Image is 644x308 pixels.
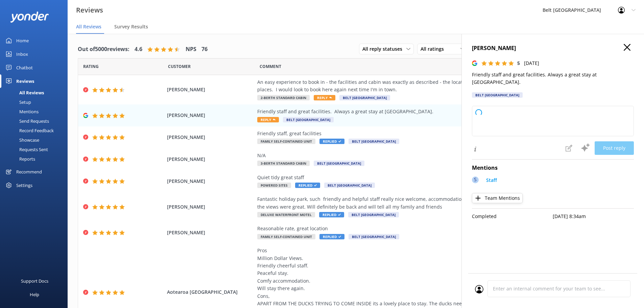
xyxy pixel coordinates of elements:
span: 2-Berth Standard Cabin [257,95,310,100]
div: Record Feedback [4,126,54,135]
div: Setup [4,97,31,107]
div: Mentions [4,107,39,116]
h4: Mentions [472,164,634,172]
div: Requests Sent [4,145,48,154]
button: Team Mentions [472,193,523,203]
h4: 76 [201,45,208,54]
span: All ratings [421,45,448,53]
div: N/A [257,152,565,159]
span: Question [260,63,281,70]
span: Replied [319,234,344,239]
div: All Reviews [4,88,44,97]
span: [PERSON_NAME] [167,86,254,93]
span: Replied [319,139,344,144]
h4: NPS [186,45,196,54]
span: Aotearoa [GEOGRAPHIC_DATA] [167,288,254,296]
span: Belt [GEOGRAPHIC_DATA] [349,234,399,239]
div: Help [30,288,39,301]
span: All reply statuses [362,45,406,53]
p: [DATE] [524,60,539,67]
span: Belt [GEOGRAPHIC_DATA] [339,95,390,100]
span: Belt [GEOGRAPHIC_DATA] [348,212,399,217]
div: An easy experience to book in - the facilities and cabin was exactly as described - the location ... [257,78,565,94]
span: [PERSON_NAME] [167,229,254,236]
div: Recommend [16,165,42,179]
div: Fantastic holiday park, such friendly and helpful staff really nice welcome, accommodation had ev... [257,195,565,211]
a: Record Feedback [4,126,68,135]
div: Inbox [16,47,28,61]
h3: Reviews [76,5,103,16]
div: Reviews [16,74,34,88]
span: [PERSON_NAME] [167,134,254,141]
span: [PERSON_NAME] [167,156,254,163]
div: Quiet tidy great staff [257,174,565,181]
span: Reply [257,117,279,122]
div: Showcase [4,135,39,145]
a: Setup [4,97,68,107]
div: Friendly staff, great facilities [257,130,565,137]
span: 3-Berth Standard Cabin [257,161,310,166]
div: Reports [4,154,35,164]
span: Replied [295,183,320,188]
a: Reports [4,154,68,164]
div: Friendly staff and great facilities. Always a great stay at [GEOGRAPHIC_DATA]. [257,108,565,115]
div: Home [16,34,29,47]
div: Settings [16,179,32,192]
p: Completed [472,213,553,220]
a: All Reviews [4,88,68,97]
span: Reply [314,95,335,100]
button: Close [624,44,630,51]
span: Date [83,63,99,70]
span: Family Self-Contained Unit [257,234,315,239]
span: Date [168,63,191,70]
span: 5 [517,60,520,66]
img: yonder-white-logo.png [10,11,49,23]
div: Support Docs [21,274,48,288]
a: Staff [483,176,497,186]
h4: [PERSON_NAME] [472,44,634,53]
div: Belt [GEOGRAPHIC_DATA] [472,92,523,98]
span: [PERSON_NAME] [167,177,254,185]
span: Deluxe Waterfront Motel [257,212,315,217]
span: Family Self-Contained Unit [257,139,315,144]
a: Showcase [4,135,68,145]
div: S [472,176,479,183]
span: [PERSON_NAME] [167,112,254,119]
span: Belt [GEOGRAPHIC_DATA] [283,117,334,122]
div: Send Requests [4,116,49,126]
p: Friendly staff and great facilities. Always a great stay at [GEOGRAPHIC_DATA]. [472,71,634,86]
h4: 4.6 [135,45,142,54]
span: All Reviews [76,23,101,30]
div: Chatbot [16,61,33,74]
span: Survey Results [114,23,148,30]
a: Mentions [4,107,68,116]
div: Reasonable rate, great location [257,225,565,232]
span: Replied [319,212,344,217]
p: [DATE] 8:34am [553,213,634,220]
img: user_profile.svg [475,285,483,293]
p: Staff [486,176,497,184]
span: Belt [GEOGRAPHIC_DATA] [324,183,375,188]
a: Requests Sent [4,145,68,154]
span: Belt [GEOGRAPHIC_DATA] [314,161,364,166]
span: Belt [GEOGRAPHIC_DATA] [349,139,399,144]
h4: Out of 5000 reviews: [78,45,129,54]
span: Powered Sites [257,183,291,188]
span: [PERSON_NAME] [167,203,254,211]
a: Send Requests [4,116,68,126]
